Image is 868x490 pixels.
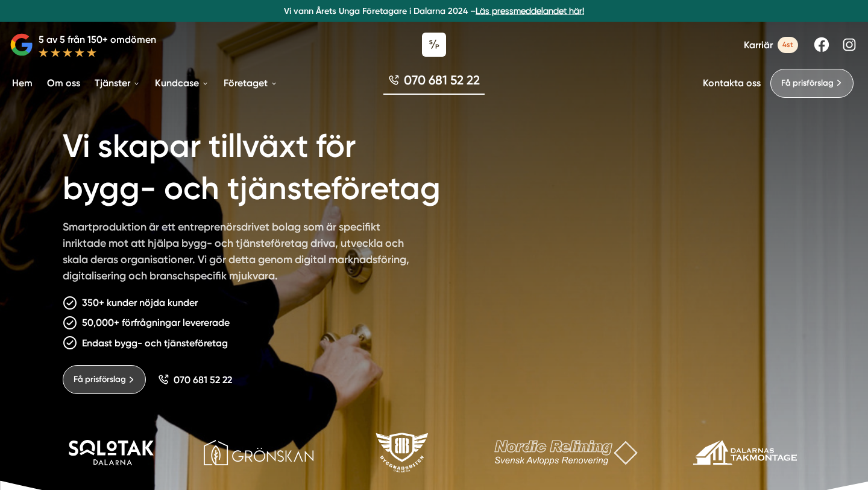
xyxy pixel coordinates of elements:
p: 50,000+ förfrågningar levererade [82,315,230,330]
span: Få prisförslag [781,77,834,90]
a: Få prisförslag [63,365,146,394]
a: Kontakta oss [703,77,761,89]
span: 070 681 52 22 [404,71,480,89]
p: Vi vann Årets Unga Företagare i Dalarna 2024 – [5,5,863,17]
p: 5 av 5 från 150+ omdömen [39,32,156,47]
a: Om oss [45,68,83,98]
a: 070 681 52 22 [383,71,485,95]
p: 350+ kunder nöjda kunder [82,295,198,310]
a: Kundcase [153,68,212,98]
a: 070 681 52 22 [158,374,232,386]
h1: Vi skapar tillväxt för bygg- och tjänsteföretag [63,111,484,219]
span: Karriär [744,39,773,51]
a: Företaget [221,68,280,98]
span: 4st [778,37,798,53]
a: Läs pressmeddelandet här! [476,6,584,16]
a: Karriär 4st [744,37,798,53]
p: Smartproduktion är ett entreprenörsdrivet bolag som är specifikt inriktade mot att hjälpa bygg- o... [63,219,410,289]
a: Hem [10,68,35,98]
a: Tjänster [92,68,143,98]
span: 070 681 52 22 [174,374,232,386]
a: Få prisförslag [770,69,854,98]
p: Endast bygg- och tjänsteföretag [82,336,228,351]
span: Få prisförslag [74,373,126,386]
